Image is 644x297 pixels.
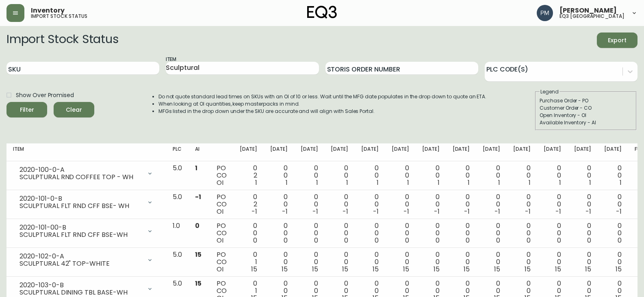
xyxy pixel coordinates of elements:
[20,231,142,238] div: SCULPTURAL FLT RND CFF BSE-WH
[233,143,264,161] th: [DATE]
[537,143,568,161] th: [DATE]
[385,143,416,161] th: [DATE]
[540,88,559,95] legend: Legend
[270,222,288,244] div: 0 0
[240,222,257,244] div: 0 0
[240,193,257,215] div: 0 2
[483,222,500,244] div: 0 0
[527,236,531,245] span: 0
[494,264,500,274] span: 15
[189,143,210,161] th: AI
[598,143,628,161] th: [DATE]
[540,104,632,112] div: Customer Order - CO
[217,178,223,187] span: OI
[436,236,440,245] span: 0
[342,264,348,274] span: 15
[453,165,470,186] div: 0 0
[343,207,348,216] span: -1
[446,143,477,161] th: [DATE]
[422,165,440,186] div: 0 0
[270,193,288,215] div: 0 0
[240,165,257,186] div: 0 2
[373,264,379,274] span: 15
[20,253,142,260] div: 2020-102-0-A
[392,251,409,273] div: 0 0
[13,193,160,211] div: 2020-101-0-BSCULPTURAL FLT RND CFF BSE- WH
[587,236,591,245] span: 0
[407,178,409,187] span: 1
[13,222,160,240] div: 2020-101-00-BSCULPTURAL FLT RND CFF BSE-WH
[544,165,561,186] div: 0 0
[513,251,531,273] div: 0 0
[392,165,409,186] div: 0 0
[7,143,166,161] th: Item
[422,251,440,273] div: 0 0
[513,222,531,244] div: 0 0
[453,251,470,273] div: 0 0
[314,236,318,245] span: 0
[568,143,598,161] th: [DATE]
[166,190,189,219] td: 5.0
[525,207,531,216] span: -1
[498,178,500,187] span: 1
[585,207,591,216] span: -1
[589,178,591,187] span: 1
[392,193,409,215] div: 0 0
[494,207,500,216] span: -1
[13,165,160,182] div: 2020-100-0-ASCULPTURAL RND COFFEE TOP - WH
[618,236,622,245] span: 0
[603,35,631,46] span: Export
[16,91,74,100] span: Show Over Promised
[375,236,379,245] span: 0
[616,207,622,216] span: -1
[284,236,288,245] span: 0
[403,264,409,274] span: 15
[20,202,142,210] div: SCULPTURAL FLT RND CFF BSE- WH
[574,222,592,244] div: 0 0
[453,193,470,215] div: 0 0
[529,178,531,187] span: 1
[60,105,88,115] span: Clear
[331,251,348,273] div: 0 0
[294,143,325,161] th: [DATE]
[540,97,632,104] div: Purchase Order - PO
[282,207,288,216] span: -1
[7,33,118,48] h2: Import Stock Status
[540,119,632,126] div: Available Inventory - AI
[20,260,142,267] div: SCULPTURAL 42" TOP-WHITE
[559,7,617,14] span: [PERSON_NAME]
[392,222,409,244] div: 0 0
[312,264,318,274] span: 15
[496,236,500,245] span: 0
[604,222,622,244] div: 0 0
[377,178,379,187] span: 1
[217,251,227,273] div: PO CO
[282,264,288,274] span: 15
[525,264,531,274] span: 15
[195,192,201,202] span: -1
[20,173,142,181] div: SCULPTURAL RND COFFEE TOP - WH
[513,193,531,215] div: 0 0
[453,222,470,244] div: 0 0
[20,289,142,296] div: SCULPTURAL DINING TBL BASE-WH
[464,207,470,216] span: -1
[195,163,197,173] span: 1
[361,251,379,273] div: 0 0
[301,222,318,244] div: 0 0
[597,33,637,48] button: Export
[240,251,257,273] div: 0 1
[604,251,622,273] div: 0 0
[158,93,487,100] li: Do not quote standard lead times on SKUs with an OI of 10 or less. Wait until the MFG date popula...
[507,143,537,161] th: [DATE]
[195,221,199,230] span: 0
[422,222,440,244] div: 0 0
[331,193,348,215] div: 0 0
[195,279,202,288] span: 15
[251,264,257,274] span: 15
[361,165,379,186] div: 0 0
[604,165,622,186] div: 0 0
[20,166,142,173] div: 2020-100-0-A
[544,193,561,215] div: 0 0
[13,251,160,269] div: 2020-102-0-ASCULPTURAL 42" TOP-WHITE
[468,178,470,187] span: 1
